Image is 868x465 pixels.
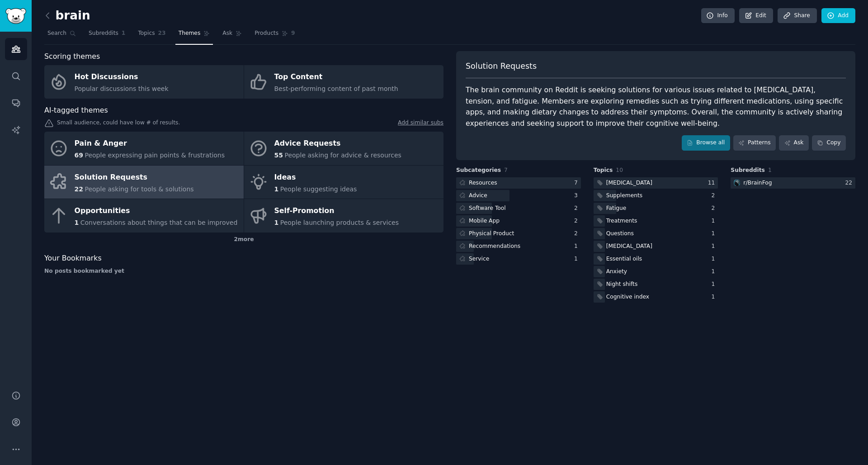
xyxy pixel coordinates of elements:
a: Search [44,26,79,45]
span: Products [255,29,278,38]
a: Supplements2 [594,190,718,201]
div: 3 [574,192,581,200]
a: Ask [219,26,245,45]
div: Solution Requests [75,170,194,185]
div: Pain & Anger [75,137,225,151]
button: Copy [812,135,846,151]
span: Themes [179,29,201,38]
div: Mobile App [469,217,500,225]
div: Advice [469,192,487,200]
a: Add [821,8,855,24]
div: 1 [712,255,718,263]
span: People launching products & services [280,219,399,226]
a: Patterns [733,135,776,151]
a: Cognitive index1 [594,291,718,303]
a: [MEDICAL_DATA]1 [594,241,718,252]
span: 9 [291,29,295,38]
span: 7 [504,167,508,173]
span: 1 [274,185,279,193]
div: 1 [712,217,718,225]
span: Search [47,29,66,38]
a: Recommendations1 [456,241,581,252]
a: Ask [779,135,809,151]
div: 2 [574,204,581,213]
span: 1 [75,219,79,226]
span: 22 [75,185,83,193]
div: 1 [574,255,581,263]
div: 22 [845,179,855,187]
div: Small audience, could have low # of results. [44,119,443,128]
span: Subcategories [456,166,501,175]
span: Solution Requests [466,61,537,72]
div: Ideas [274,170,357,185]
span: People suggesting ideas [280,185,357,193]
a: Service1 [456,253,581,265]
a: Share [778,8,816,24]
div: [MEDICAL_DATA] [606,179,652,187]
div: Top Content [274,70,398,85]
div: Service [469,255,489,263]
div: Treatments [606,217,637,225]
div: [MEDICAL_DATA] [606,242,652,251]
div: 1 [712,230,718,238]
span: Topics [138,29,155,38]
div: 1 [574,242,581,251]
span: 1 [122,29,126,38]
span: Subreddits [89,29,118,38]
a: Opportunities1Conversations about things that can be improved [44,199,244,232]
span: 69 [75,152,83,159]
div: Fatigue [606,204,627,213]
span: Popular discussions this week [75,85,169,92]
div: 2 [712,192,718,200]
div: Anxiety [606,268,627,276]
div: 1 [712,293,718,301]
span: People asking for tools & solutions [85,185,193,193]
div: 11 [708,179,718,187]
a: Subreddits1 [85,26,128,45]
span: 1 [274,219,279,226]
span: 23 [158,29,166,38]
a: [MEDICAL_DATA]11 [594,177,718,189]
div: 1 [712,242,718,251]
a: Advice Requests55People asking for advice & resources [244,132,443,165]
span: Your Bookmarks [44,253,102,264]
a: Essential oils1 [594,253,718,265]
h2: brain [44,9,90,23]
div: 2 [574,217,581,225]
a: Questions1 [594,228,718,239]
div: Opportunities [75,204,238,218]
div: 1 [712,268,718,276]
a: Night shifts1 [594,279,718,290]
div: Supplements [606,192,642,200]
div: 2 [712,204,718,213]
div: Questions [606,230,634,238]
div: The brain community on Reddit is seeking solutions for various issues related to [MEDICAL_DATA], ... [466,85,846,129]
a: Self-Promotion1People launching products & services [244,199,443,232]
div: 1 [712,280,718,289]
a: Themes [175,26,213,45]
div: 2 [574,230,581,238]
span: Subreddits [731,166,765,175]
a: Info [701,8,735,24]
span: People asking for advice & resources [284,152,401,159]
div: No posts bookmarked yet [44,267,443,275]
div: 7 [574,179,581,187]
img: GummySearch logo [5,8,26,24]
div: Cognitive index [606,293,649,301]
a: Browse all [682,135,730,151]
a: Resources7 [456,177,581,189]
div: Night shifts [606,280,638,289]
span: Conversations about things that can be improved [80,219,238,226]
span: Scoring themes [44,51,100,62]
a: Hot DiscussionsPopular discussions this week [44,65,244,99]
a: Add similar subs [398,119,443,128]
span: Topics [594,166,613,175]
div: Advice Requests [274,137,401,151]
div: Resources [469,179,497,187]
div: Hot Discussions [75,70,169,85]
span: AI-tagged themes [44,105,108,116]
a: Solution Requests22People asking for tools & solutions [44,166,244,199]
span: 10 [616,167,623,173]
div: Essential oils [606,255,642,263]
a: Mobile App2 [456,215,581,227]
